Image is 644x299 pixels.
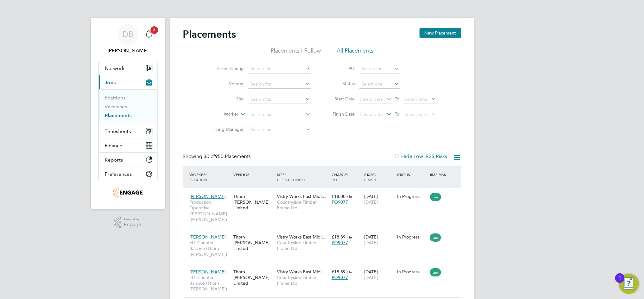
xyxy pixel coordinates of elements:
nav: Main navigation [91,18,165,209]
div: Jobs [99,89,157,124]
input: Search for... [248,65,311,73]
span: PO9077 [332,199,348,205]
a: [PERSON_NAME]Production Operative ([PERSON_NAME] [PERSON_NAME])Thorn [PERSON_NAME] LimitedVistry ... [188,190,461,195]
div: Showing [183,153,252,160]
span: FLT Counter Balance (Thorn [PERSON_NAME]) [190,240,230,257]
div: Vendor [232,169,275,180]
input: Search for... [359,65,400,73]
input: Search for... [248,125,311,134]
span: Daniel Bassett [98,47,158,54]
span: Vistry Works East Midl… [277,269,326,275]
span: 30 of [204,153,215,160]
a: Powered byEngage [114,217,141,229]
span: [DATE] [364,275,378,280]
span: Network [105,65,125,71]
span: Low [430,193,441,201]
span: £18.89 [332,269,346,275]
div: Charge [330,169,363,185]
div: 1 [618,278,621,286]
span: Preferences [105,171,132,177]
span: 950 Placements [204,153,251,160]
a: 3 [143,24,155,44]
li: Placements I Follow [271,47,321,58]
span: Countryside Timber Frame Ltd [277,275,328,286]
span: / hr [347,270,352,274]
span: [PERSON_NAME] [190,234,226,240]
img: thornbaker-logo-retina.png [113,188,143,198]
button: Open Resource Center, 1 new notification [619,274,639,294]
span: Vistry Works East Midl… [277,234,326,240]
span: Jobs [105,80,116,86]
span: Powered by [124,217,141,222]
label: Vendor [208,81,244,86]
span: PO9077 [332,240,348,245]
button: Preferences [99,167,157,181]
label: Hide Low IR35 Risks [394,153,447,160]
span: / hr [347,194,352,199]
button: Finance [99,138,157,152]
span: To [393,95,402,103]
span: Countryside Timber Frame Ltd [277,199,328,211]
a: Go to home page [98,188,158,198]
span: / hr [347,235,352,239]
span: Engage [124,222,141,227]
span: Select date [405,96,428,102]
div: In Progress [397,194,427,199]
label: Start Date [327,96,355,102]
button: Jobs [99,75,157,89]
span: Production Operative ([PERSON_NAME] [PERSON_NAME]) [190,199,230,222]
div: IR35 Risk [428,169,450,180]
div: [DATE] [363,266,396,283]
div: Status [396,169,428,180]
span: Select date [360,111,383,117]
label: PO [327,66,355,71]
span: 3 [150,26,158,34]
button: Reports [99,153,157,167]
label: Hiring Manager [208,126,244,132]
span: PO9077 [332,275,348,280]
span: / Client Config [277,172,305,182]
label: Client Config [208,66,244,71]
span: To [393,110,402,118]
span: [DATE] [364,199,378,205]
button: Timesheets [99,124,157,138]
input: Search for... [248,95,311,104]
span: Vistry Works East Midl… [277,194,326,199]
div: In Progress [397,269,427,275]
div: Thorn [PERSON_NAME] Limited [232,190,275,214]
li: All Placements [337,47,373,58]
input: Search for... [248,80,311,89]
span: / Finish [364,172,376,182]
a: [PERSON_NAME]FLT Counter Balance (Thorn [PERSON_NAME])Thorn [PERSON_NAME] LimitedVistry Works Eas... [188,231,461,236]
span: Countryside Timber Frame Ltd [277,240,328,251]
a: Positions [105,95,126,101]
a: Vacancies [105,104,127,110]
div: In Progress [397,234,427,240]
button: Network [99,61,157,75]
a: [PERSON_NAME]FLT Counter Balance (Thorn [PERSON_NAME])Thorn [PERSON_NAME] LimitedVistry Works Eas... [188,265,461,271]
a: DB[PERSON_NAME] [98,24,158,54]
span: £18.89 [332,234,346,240]
span: Timesheets [105,128,131,134]
div: Thorn [PERSON_NAME] Limited [232,231,275,255]
label: Site [208,96,244,102]
div: Worker [188,169,232,185]
span: [DATE] [364,240,378,245]
span: DB [123,30,133,38]
span: £18.00 [332,194,346,199]
div: Thorn [PERSON_NAME] Limited [232,266,275,289]
span: Reports [105,157,123,163]
input: Select one [359,80,400,89]
span: Finance [105,143,123,149]
div: Site [275,169,330,185]
span: / Position [190,172,207,182]
span: [PERSON_NAME] [190,269,226,275]
span: Select date [405,111,428,117]
button: New Placement [420,28,461,38]
span: Select date [360,96,383,102]
label: Status [327,81,355,86]
input: Search for... [248,110,311,119]
span: Low [430,268,441,277]
div: Start [363,169,396,185]
div: [DATE] [363,231,396,249]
